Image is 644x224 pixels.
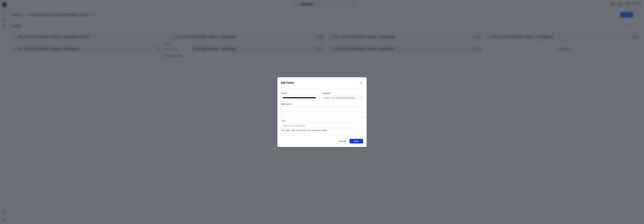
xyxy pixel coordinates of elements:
[322,92,363,95] p: Location*
[281,102,363,106] p: Description
[281,129,363,132] p: The folder type is inherited from the parent folder
[359,81,363,85] button: Close
[337,139,348,143] button: Cancel
[349,139,363,143] button: Save
[281,119,363,122] p: Type
[281,92,320,95] p: Name*
[277,77,367,88] header: Edit Folder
